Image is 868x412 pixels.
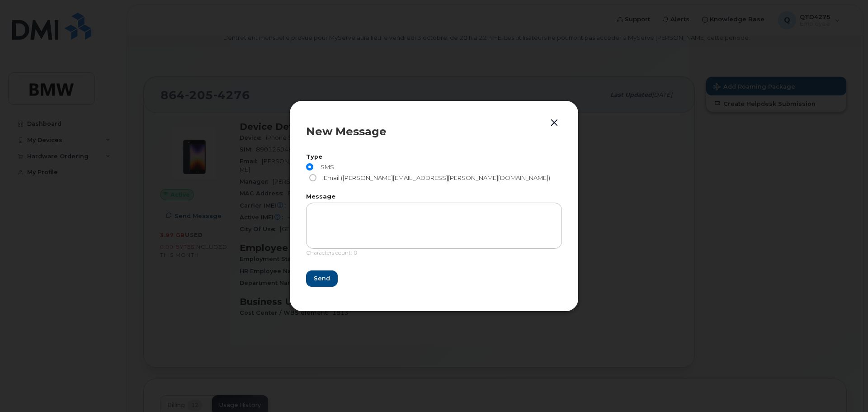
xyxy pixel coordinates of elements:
span: SMS [317,163,334,170]
label: Message [306,194,562,200]
label: Type [306,154,562,160]
input: SMS [306,163,313,170]
span: Send [314,274,330,283]
button: Send [306,270,338,287]
div: Characters count: 0 [306,249,562,262]
span: Email ([PERSON_NAME][EMAIL_ADDRESS][PERSON_NAME][DOMAIN_NAME]) [320,174,550,181]
div: New Message [306,126,562,137]
input: Email ([PERSON_NAME][EMAIL_ADDRESS][PERSON_NAME][DOMAIN_NAME]) [309,174,316,181]
iframe: Messenger Launcher [829,373,861,405]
